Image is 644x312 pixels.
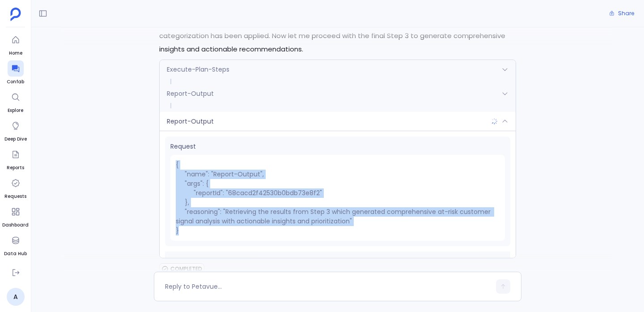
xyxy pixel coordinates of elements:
[167,117,214,126] span: Report-Output
[8,107,24,114] span: Explore
[10,8,21,21] img: petavue logo
[4,250,27,257] span: Data Hub
[2,204,29,229] a: Dashboard
[604,7,640,20] button: Share
[167,65,229,74] span: Execute-Plan-Steps
[170,142,505,151] span: Request
[618,10,634,17] span: Share
[7,288,25,306] a: A
[7,146,24,171] a: Reports
[7,78,24,85] span: Confab
[8,89,24,114] a: Explore
[4,136,27,143] span: Deep Dive
[8,50,24,57] span: Home
[4,232,27,257] a: Data Hub
[167,89,214,98] span: Report-Output
[8,32,24,57] a: Home
[7,60,24,85] a: Confab
[5,261,26,286] a: Settings
[7,164,24,171] span: Reports
[4,118,27,143] a: Deep Dive
[2,222,29,229] span: Dashboard
[170,155,505,241] pre: { "name": "Report-Output", "args": { "reportId": "68cacd2f42530b0bdb73e8f2" }, "reasoning": "Retr...
[4,193,26,200] span: Requests
[4,175,26,200] a: Requests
